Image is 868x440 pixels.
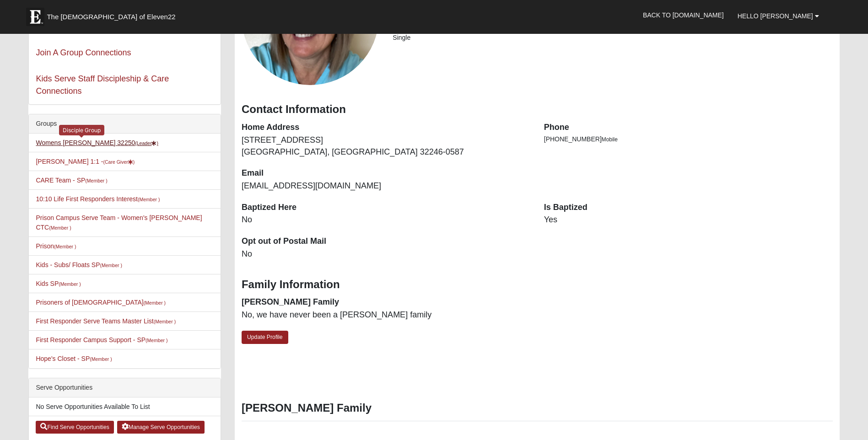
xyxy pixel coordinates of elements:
dt: Phone [544,122,833,134]
dd: Yes [544,214,833,226]
dd: [STREET_ADDRESS] [GEOGRAPHIC_DATA], [GEOGRAPHIC_DATA] 32246-0587 [242,134,530,158]
small: (Member ) [100,263,122,268]
a: Kids Serve Staff Discipleship & Care Connections [36,74,169,96]
dt: [PERSON_NAME] Family [242,296,530,308]
a: First Responder Serve Teams Master List(Member ) [36,317,176,325]
h3: Family Information [242,278,833,291]
div: Groups [29,114,221,134]
dd: No [242,214,530,226]
dd: No, we have never been a [PERSON_NAME] family [242,309,530,321]
dt: Opt out of Postal Mail [242,236,530,247]
a: Prison Campus Serve Team - Women's [PERSON_NAME] CTC(Member ) [36,214,202,231]
a: Find Serve Opportunities [36,421,114,434]
h3: [PERSON_NAME] Family [242,402,833,415]
a: Hello [PERSON_NAME] [731,5,826,27]
a: Womens [PERSON_NAME] 32250(Leader) [36,139,158,146]
li: [PHONE_NUMBER] [544,134,833,144]
small: (Member ) [144,300,166,306]
dt: Email [242,167,530,179]
small: (Member ) [146,338,167,343]
dt: Is Baptized [544,202,833,214]
dt: Home Address [242,122,530,134]
small: (Member ) [90,356,112,362]
a: Hope's Closet - SP(Member ) [36,355,112,362]
a: CARE Team - SP(Member ) [36,177,107,184]
span: Mobile [602,136,618,143]
dd: No [242,248,530,260]
div: Serve Opportunities [29,378,221,397]
a: First Responder Campus Support - SP(Member ) [36,336,167,343]
small: (Member ) [49,225,71,231]
a: Join A Group Connections [36,48,131,57]
li: No Serve Opportunities Available To List [29,397,221,416]
img: Eleven22 logo [26,8,44,26]
a: Prisoners of [DEMOGRAPHIC_DATA](Member ) [36,299,166,306]
span: Hello [PERSON_NAME] [738,12,813,20]
small: (Member ) [138,197,160,202]
a: [PERSON_NAME] 1:1 -(Care Giver) [36,158,135,165]
a: Prison(Member ) [36,242,76,250]
div: Disciple Group [59,125,104,135]
dt: Baptized Here [242,202,530,214]
a: Manage Serve Opportunities [117,421,205,434]
a: Kids - Subs/ Floats SP(Member ) [36,261,122,268]
small: (Member ) [154,319,176,324]
small: (Leader ) [135,140,158,146]
h3: Contact Information [242,103,833,116]
small: (Member ) [54,244,76,249]
a: Back to [DOMAIN_NAME] [636,4,731,27]
a: 10:10 Life First Responders Interest(Member ) [36,195,160,203]
a: The [DEMOGRAPHIC_DATA] of Eleven22 [22,3,205,26]
dd: [EMAIL_ADDRESS][DOMAIN_NAME] [242,180,530,192]
li: Single [393,33,832,43]
small: (Member ) [85,178,107,183]
a: Update Profile [242,331,288,344]
a: Kids SP(Member ) [36,280,81,287]
span: The [DEMOGRAPHIC_DATA] of Eleven22 [47,12,175,21]
small: (Care Giver ) [103,159,135,165]
small: (Member ) [59,281,81,287]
